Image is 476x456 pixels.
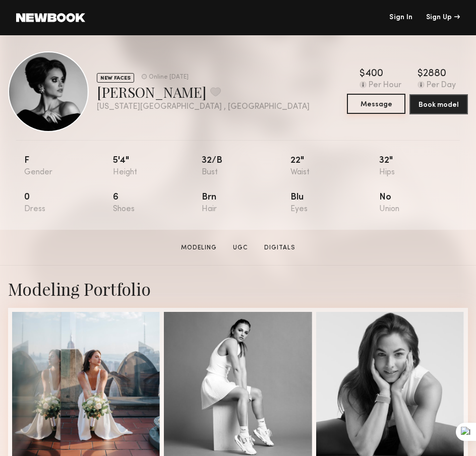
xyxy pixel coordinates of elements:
div: $ [418,69,423,79]
a: Sign In [389,14,412,21]
div: F [24,156,113,177]
div: Modeling Portfolio [8,278,468,300]
div: Per Hour [369,81,401,90]
div: [US_STATE][GEOGRAPHIC_DATA] , [GEOGRAPHIC_DATA] [97,103,310,111]
div: [PERSON_NAME] [97,83,310,101]
div: 0 [24,193,113,214]
div: Online [DATE] [149,74,189,81]
div: No [379,193,468,214]
div: 2880 [423,69,446,79]
button: Book model [409,94,468,114]
a: UGC [229,243,252,252]
a: Modeling [177,243,221,252]
div: 6 [113,193,202,214]
div: Sign Up [426,14,460,21]
div: 22" [290,156,379,177]
div: 400 [365,69,383,79]
div: Per Day [427,81,456,90]
div: $ [360,69,365,79]
div: Brn [202,193,290,214]
div: 32" [379,156,468,177]
a: Digitals [260,243,300,252]
div: 32/b [202,156,290,177]
div: 5'4" [113,156,202,177]
div: Blu [290,193,379,214]
button: Message [347,94,405,114]
div: NEW FACES [97,73,134,83]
